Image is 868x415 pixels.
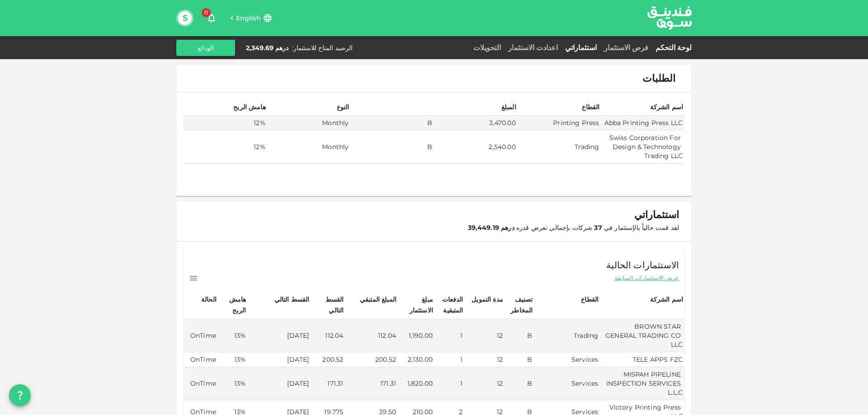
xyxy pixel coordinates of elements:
[434,352,465,367] td: 1
[434,367,465,400] td: 1
[233,102,266,112] div: هامش الربح
[311,319,345,352] td: 112.04
[472,294,503,305] div: مدة التمويل
[436,294,463,316] div: الدفعات المتبقية
[468,224,679,232] span: لقد قمت حالياً بالإستثمار في شركات بإجمالي تعرض قدره
[505,367,534,400] td: B
[292,43,353,52] div: الرصيد المتاح للاستثمار :
[518,116,601,131] td: Printing Press
[247,319,311,352] td: [DATE]
[184,367,218,400] td: OnTime
[312,294,344,316] div: القسط التالي
[534,319,600,352] td: Trading
[600,319,684,352] td: BROWN STAR GENERAL TRADING CO LLC
[246,43,288,52] div: درهم 2,349.69
[600,43,652,52] a: فرص الاستثمار
[398,352,434,367] td: 2,130.00
[184,131,267,163] td: 12%
[350,131,434,163] td: B
[594,224,602,232] strong: 37
[577,102,599,112] div: القطاع
[601,131,684,163] td: Swiss Corporation For Design & Technology Trading LLC
[345,319,398,352] td: 112.04
[434,319,465,352] td: 1
[236,14,261,22] span: English
[218,319,247,352] td: 13%
[465,352,505,367] td: 12
[470,43,505,52] a: التحويلات
[600,367,684,400] td: MISPAH PIPELINE INSPECTION SERVICES L.L.C
[274,294,310,305] div: القسط التالي
[184,319,218,352] td: OnTime
[468,224,514,232] strong: درهم 39,449.19
[600,352,684,367] td: TELE APPS FZC
[267,116,351,131] td: Monthly
[311,367,345,400] td: 171.31
[465,367,505,400] td: 12
[561,43,600,52] a: استثماراتي
[506,294,533,316] div: تصنيف المخاطر
[465,319,505,352] td: 12
[650,102,684,112] div: اسم الشركة
[505,352,534,367] td: B
[614,274,679,282] span: عرض الاستثمارات السابقة
[326,102,349,112] div: النوع
[360,294,396,305] div: المبلغ المتبقي
[194,294,217,305] div: الحالة
[9,384,31,406] button: question
[350,116,434,131] td: B
[184,352,218,367] td: OnTime
[398,367,434,400] td: 1,820.00
[434,116,518,131] td: 3,470.00
[345,367,398,400] td: 171.31
[606,258,679,272] span: الاستثمارات الحالية
[219,294,246,316] div: هامش الربح
[178,11,192,25] button: S
[311,352,345,367] td: 200.52
[534,352,600,367] td: Services
[650,294,684,305] div: اسم الشركة
[247,367,311,400] td: [DATE]
[399,294,433,316] div: مبلغ الاستثمار
[505,319,534,352] td: B
[218,352,247,367] td: 13%
[642,72,675,85] span: الطلبات
[647,0,692,35] a: logo
[636,0,703,35] img: logo
[634,209,679,221] span: استثماراتي
[184,116,267,131] td: 12%
[176,40,235,56] button: الودائع
[202,8,211,17] span: 0
[203,9,221,27] button: 0
[505,43,561,52] a: اعدادت الاستثمار
[576,294,599,305] div: القطاع
[398,319,434,352] td: 1,190.00
[601,116,684,131] td: Abba Printing Press LLC
[652,43,692,52] a: لوحة التحكم
[494,102,516,112] div: المبلغ
[518,131,601,163] td: Trading
[267,131,351,163] td: Monthly
[345,352,398,367] td: 200.52
[434,131,518,163] td: 2,540.00
[247,352,311,367] td: [DATE]
[534,367,600,400] td: Services
[218,367,247,400] td: 13%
